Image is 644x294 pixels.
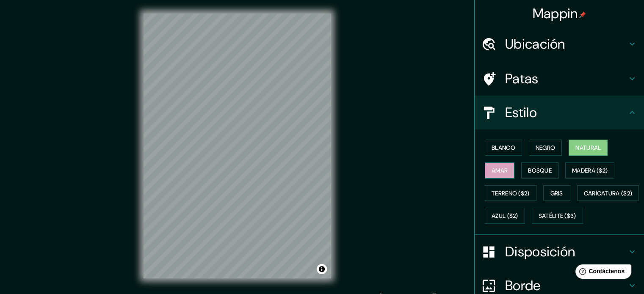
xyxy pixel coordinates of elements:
font: Estilo [505,104,537,121]
font: Madera ($2) [572,167,608,174]
div: Estilo [475,96,644,129]
font: Azul ($2) [492,212,518,220]
button: Azul ($2) [485,208,525,224]
iframe: Lanzador de widgets de ayuda [569,261,635,285]
button: Terreno ($2) [485,185,536,201]
font: Disposición [505,243,575,261]
div: Patas [475,62,644,96]
font: Natural [575,144,601,151]
button: Negro [529,140,562,156]
font: Satélite ($3) [539,212,576,220]
font: Blanco [492,144,515,151]
font: Patas [505,70,539,88]
button: Activar o desactivar atribución [317,264,327,274]
button: Madera ($2) [565,162,614,179]
button: Amar [485,162,514,179]
div: Ubicación [475,27,644,61]
canvas: Mapa [144,14,331,278]
button: Bosque [521,162,558,179]
button: Caricatura ($2) [577,185,639,201]
font: Bosque [528,167,552,174]
button: Satélite ($3) [532,208,583,224]
font: Negro [536,144,556,151]
button: Blanco [485,140,522,156]
button: Gris [543,185,570,201]
font: Mappin [533,5,578,22]
div: Disposición [475,235,644,269]
font: Terreno ($2) [492,190,530,197]
font: Amar [492,167,508,174]
font: Gris [550,190,563,197]
font: Ubicación [505,35,565,53]
button: Natural [569,140,608,156]
font: Caricatura ($2) [584,190,633,197]
img: pin-icon.png [579,11,586,18]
